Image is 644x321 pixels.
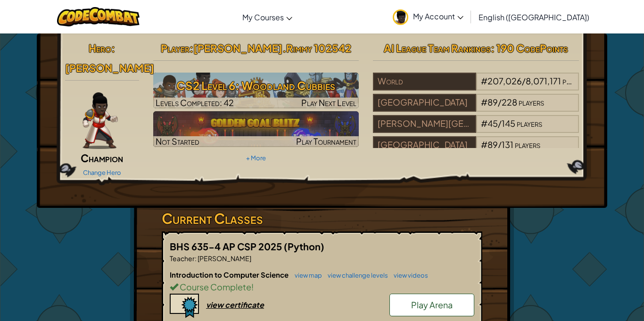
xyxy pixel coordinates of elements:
[487,118,498,129] span: 45
[373,103,579,114] a: [GEOGRAPHIC_DATA]#89/228players
[517,118,542,129] span: players
[373,82,579,92] a: World#207,026/8,071,171players
[301,97,356,108] span: Play Next Level
[479,12,589,22] span: English ([GEOGRAPHIC_DATA])
[296,136,356,147] span: Play Tournament
[373,115,476,133] div: [PERSON_NAME][GEOGRAPHIC_DATA]
[498,139,502,150] span: /
[170,300,264,310] a: view certificate
[246,154,266,162] a: + More
[178,281,251,292] span: Course Complete
[388,2,468,32] a: My Account
[373,124,579,135] a: [PERSON_NAME][GEOGRAPHIC_DATA]#45/145players
[393,9,408,25] img: avatar
[153,111,359,147] img: Golden Goal
[161,41,190,55] span: Player
[193,41,351,55] span: [PERSON_NAME].Rimmy 102542
[156,136,199,147] span: Not Started
[411,299,453,310] span: Play Arena
[170,270,290,279] span: Introduction to Computer Science
[65,61,154,74] span: [PERSON_NAME]
[389,272,428,279] a: view videos
[502,118,515,129] span: 145
[373,136,476,154] div: [GEOGRAPHIC_DATA]
[162,208,482,229] h3: Current Classes
[242,12,284,22] span: My Courses
[153,111,359,147] a: Not StartedPlay Tournament
[384,41,491,55] span: AI League Team Rankings
[498,97,502,107] span: /
[170,240,284,252] span: BHS 635-4 AP CSP 2025
[515,139,540,150] span: players
[238,4,297,30] a: My Courses
[195,254,197,263] span: :
[156,97,234,108] span: Levels Completed: 42
[170,254,195,263] span: Teacher
[481,139,487,150] span: #
[81,151,123,165] span: Champion
[170,294,199,318] img: certificate-icon.png
[89,41,111,55] span: Hero
[83,92,118,149] img: champion-pose.png
[153,73,359,108] img: CS2 Level 6: Woodland Cubbies
[491,41,568,55] span: : 190 CodePoints
[373,145,579,156] a: [GEOGRAPHIC_DATA]#89/131players
[197,254,251,263] span: [PERSON_NAME]
[481,75,487,86] span: #
[290,272,322,279] a: view map
[57,7,140,26] img: CodeCombat logo
[487,97,498,107] span: 89
[481,118,487,129] span: #
[153,75,359,96] h3: CS2 Level 6: Woodland Cubbies
[251,281,254,292] span: !
[502,139,513,150] span: 131
[111,41,115,55] span: :
[323,272,388,279] a: view challenge levels
[526,75,561,86] span: 8,071,171
[519,97,544,107] span: players
[284,240,324,252] span: (Python)
[502,97,517,107] span: 228
[190,41,193,55] span: :
[206,300,264,310] div: view certificate
[153,73,359,108] a: Play Next Level
[373,73,476,91] div: World
[562,75,588,86] span: players
[413,11,463,21] span: My Account
[522,75,526,86] span: /
[487,75,522,86] span: 207,026
[83,169,121,176] a: Change Hero
[481,97,487,107] span: #
[498,118,502,129] span: /
[373,94,476,112] div: [GEOGRAPHIC_DATA]
[474,4,594,30] a: English ([GEOGRAPHIC_DATA])
[487,139,498,150] span: 89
